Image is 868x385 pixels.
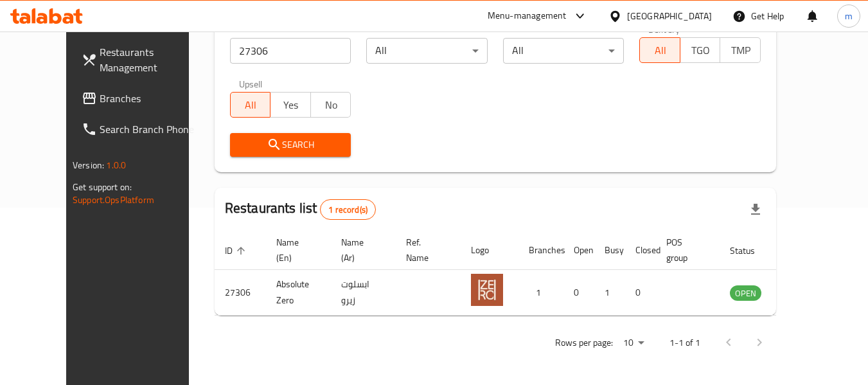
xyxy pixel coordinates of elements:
button: All [230,92,271,118]
span: POS group [666,235,704,265]
span: Status [730,243,772,258]
span: Name (En) [276,235,315,265]
td: 27306 [215,270,266,316]
span: Restaurants Management [100,44,201,75]
h2: Restaurants list [225,199,376,220]
span: TGO [686,41,716,60]
span: Get support on: [73,179,132,195]
th: Branches [518,231,563,270]
table: enhanced table [215,231,831,316]
p: 1-1 of 1 [669,335,700,351]
a: Support.OpsPlatform [73,192,154,208]
p: Rows per page: [555,335,613,351]
button: TMP [720,37,761,63]
span: TMP [725,41,756,60]
span: ID [225,243,249,258]
button: All [639,37,680,63]
span: All [236,96,266,114]
span: 1.0.0 [106,157,126,174]
img: Absolute Zero [471,274,503,306]
span: 1 record(s) [321,204,375,216]
span: Version: [73,157,104,174]
td: 0 [563,270,594,316]
span: Ref. Name [406,235,445,265]
a: Search Branch Phone [71,114,211,145]
div: Rows per page: [618,334,649,353]
button: Search [230,133,351,157]
span: Search Branch Phone [100,121,201,137]
td: ابسلوت زيرو [331,270,396,316]
td: 1 [594,270,625,316]
label: Upsell [239,79,263,88]
div: All [366,38,488,64]
th: Busy [594,231,625,270]
span: OPEN [730,286,761,301]
a: Branches [71,83,211,114]
div: [GEOGRAPHIC_DATA] [627,9,712,23]
div: Menu-management [488,8,567,24]
td: 1 [518,270,563,316]
th: Open [563,231,594,270]
button: Yes [270,92,311,118]
span: Name (Ar) [341,235,380,265]
th: Closed [625,231,656,270]
th: Logo [461,231,518,270]
span: All [645,41,675,60]
div: Export file [740,194,771,225]
span: Search [240,137,341,153]
input: Search for restaurant name or ID.. [230,38,351,64]
div: All [503,38,624,64]
label: Delivery [648,24,680,33]
button: No [310,92,351,118]
a: Restaurants Management [71,37,211,83]
span: No [316,96,346,114]
span: m [845,9,853,23]
button: TGO [680,37,721,63]
div: OPEN [730,285,761,301]
span: Yes [276,96,306,114]
td: Absolute Zero [266,270,331,316]
span: Branches [100,91,201,106]
td: 0 [625,270,656,316]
